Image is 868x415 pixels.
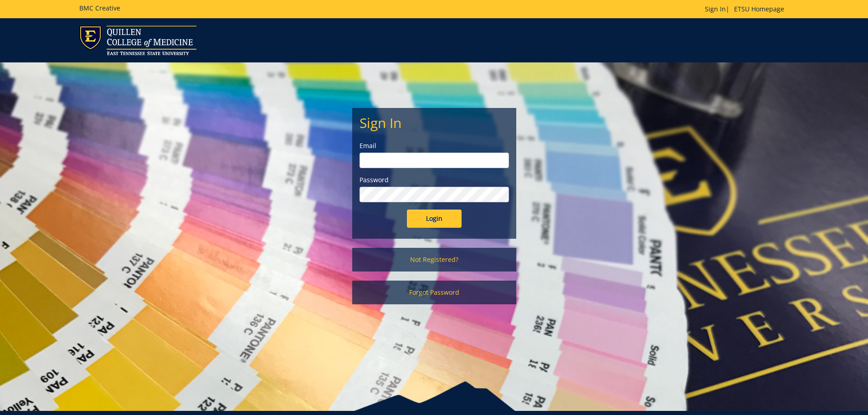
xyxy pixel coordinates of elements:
input: Login [407,210,462,228]
a: Forgot Password [352,281,516,304]
label: Email [360,141,509,150]
img: ETSU logo [79,26,196,55]
a: Sign In [705,5,726,13]
a: Not Registered? [352,248,516,272]
h2: Sign In [360,115,509,130]
label: Password [360,175,509,184]
p: | [705,5,789,14]
a: ETSU Homepage [729,5,789,13]
h5: BMC Creative [79,5,120,11]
